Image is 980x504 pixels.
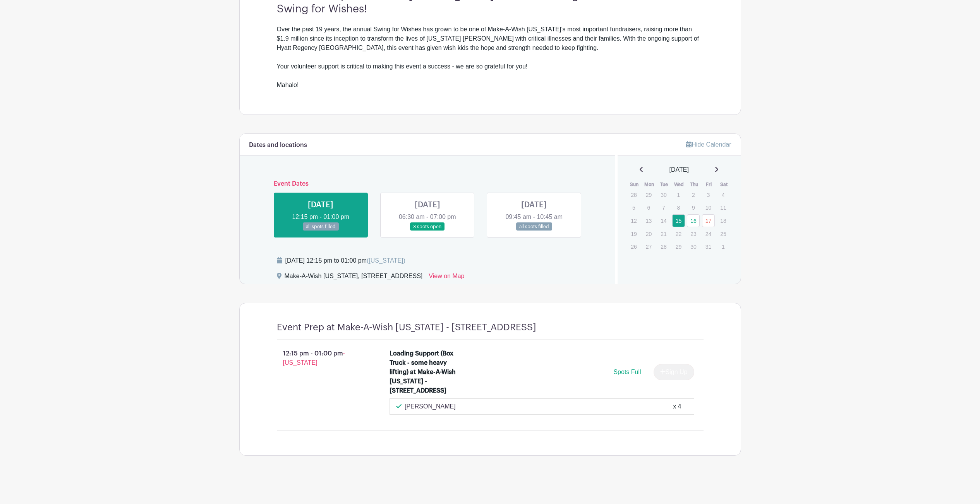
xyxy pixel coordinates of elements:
[277,25,704,90] div: Over the past 19 years, the annual Swing for Wishes has grown to be one of Make-A-Wish [US_STATE]...
[249,142,307,149] h6: Dates and locations
[627,202,640,214] p: 5
[642,181,657,188] th: Mon
[687,189,700,201] p: 2
[702,214,715,227] a: 17
[672,228,685,240] p: 22
[717,189,729,201] p: 4
[657,181,672,188] th: Tue
[405,402,456,411] p: [PERSON_NAME]
[367,257,405,264] span: ([US_STATE])
[627,215,640,227] p: 12
[702,228,715,240] p: 24
[672,241,685,253] p: 29
[642,189,655,201] p: 29
[717,215,729,227] p: 18
[657,215,670,227] p: 14
[429,272,464,284] a: View on Map
[285,256,405,265] div: [DATE] 12:15 pm to 01:00 pm
[642,202,655,214] p: 6
[277,322,536,333] h4: Event Prep at Make-A-Wish [US_STATE] - [STREET_ADDRESS]
[717,202,729,214] p: 11
[672,214,685,227] a: 15
[717,228,729,240] p: 25
[672,181,687,188] th: Wed
[627,189,640,201] p: 28
[687,181,702,188] th: Thu
[285,272,423,284] div: Make-A-Wish [US_STATE], [STREET_ADDRESS]
[716,181,731,188] th: Sat
[702,202,715,214] p: 10
[673,402,681,411] div: x 4
[702,181,717,188] th: Fri
[627,181,642,188] th: Sun
[657,202,670,214] p: 7
[390,349,457,395] div: Loading Support (Box Truck - some heavy lifting) at Make-A-Wish [US_STATE] - [STREET_ADDRESS]
[669,165,689,174] span: [DATE]
[627,228,640,240] p: 19
[657,241,670,253] p: 28
[264,346,378,371] p: 12:15 pm - 01:00 pm
[627,241,640,253] p: 26
[642,228,655,240] p: 20
[642,215,655,227] p: 13
[686,141,731,148] a: Hide Calendar
[672,189,685,201] p: 1
[657,189,670,201] p: 30
[687,228,700,240] p: 23
[268,180,588,188] h6: Event Dates
[657,228,670,240] p: 21
[717,241,729,253] p: 1
[687,202,700,214] p: 9
[702,241,715,253] p: 31
[702,189,715,201] p: 3
[687,241,700,253] p: 30
[672,202,685,214] p: 8
[613,369,641,375] span: Spots Full
[687,214,700,227] a: 16
[642,241,655,253] p: 27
